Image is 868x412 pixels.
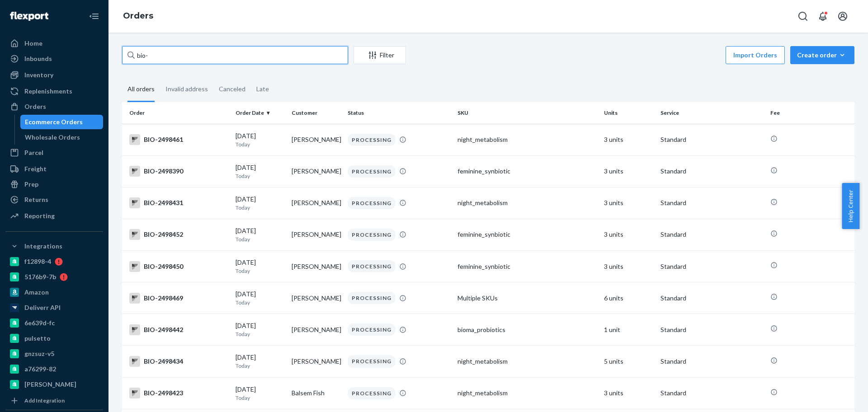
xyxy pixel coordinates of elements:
div: Returns [24,195,48,204]
div: PROCESSING [348,229,396,241]
td: 3 units [600,251,656,282]
div: PROCESSING [348,292,396,304]
td: [PERSON_NAME] [288,314,344,346]
td: 3 units [600,377,656,409]
a: Orders [123,11,153,21]
a: Prep [5,177,103,192]
p: Today [236,267,284,275]
div: Integrations [24,242,62,251]
a: gnzsuz-v5 [5,346,103,361]
div: Ecommerce Orders [25,117,83,126]
a: Deliverr API [5,300,103,315]
div: Inbounds [24,54,52,63]
p: Standard [660,389,763,398]
td: [PERSON_NAME] [288,155,344,187]
a: 6e639d-fc [5,316,103,330]
p: Today [236,299,284,306]
div: [DATE] [236,353,284,370]
p: Standard [660,325,763,334]
td: 6 units [600,282,656,314]
div: [DATE] [236,290,284,306]
td: 5 units [600,346,656,377]
p: Standard [660,198,763,207]
p: Today [236,330,284,338]
div: BIO-2498434 [129,356,228,367]
div: Deliverr API [24,303,61,312]
div: PROCESSING [348,355,396,367]
button: Create order [790,46,854,64]
div: BIO-2498423 [129,388,228,398]
div: Create order [797,51,848,60]
td: [PERSON_NAME] [288,251,344,282]
p: Today [236,235,284,243]
td: 3 units [600,124,656,155]
a: Orders [5,99,103,114]
p: Today [236,394,284,402]
div: f12898-4 [24,257,51,266]
a: Wholesale Orders [20,130,104,145]
button: Open notifications [814,7,832,25]
td: 3 units [600,187,656,219]
div: PROCESSING [348,387,396,399]
div: Replenishments [24,87,72,96]
div: 5176b9-7b [24,272,56,281]
div: PROCESSING [348,323,396,336]
th: Units [600,102,656,124]
td: 1 unit [600,314,656,346]
div: Late [256,77,269,101]
div: PROCESSING [348,165,396,178]
a: Home [5,36,103,51]
div: [DATE] [236,321,284,338]
div: All orders [127,77,155,102]
div: [DATE] [236,258,284,275]
a: [PERSON_NAME] [5,377,103,392]
div: night_metabolism [458,389,597,398]
div: Inventory [24,70,53,80]
p: Today [236,362,284,370]
div: feminine_synbiotic [458,262,597,271]
p: Standard [660,262,763,271]
th: Fee [767,102,854,124]
p: Today [236,140,284,148]
input: Search orders [122,46,348,64]
p: Standard [660,230,763,239]
a: Reporting [5,209,103,223]
th: Service [657,102,767,124]
td: [PERSON_NAME] [288,219,344,250]
button: Help Center [842,183,859,229]
td: 3 units [600,219,656,250]
button: Open Search Box [794,7,812,25]
div: Reporting [24,211,55,220]
div: PROCESSING [348,197,396,209]
div: [DATE] [236,226,284,243]
div: Amazon [24,288,49,297]
td: [PERSON_NAME] [288,282,344,314]
div: BIO-2498450 [129,261,228,272]
div: BIO-2498431 [129,197,228,208]
div: PROCESSING [348,134,396,146]
ol: breadcrumbs [116,3,160,29]
button: Import Orders [726,46,785,64]
td: Multiple SKUs [454,282,600,314]
p: Today [236,204,284,211]
div: BIO-2498390 [129,166,228,177]
div: night_metabolism [458,198,597,207]
a: f12898-4 [5,254,103,269]
div: Wholesale Orders [25,133,80,142]
button: Open account menu [834,7,852,25]
a: pulsetto [5,331,103,346]
a: Inventory [5,68,103,82]
a: 5176b9-7b [5,270,103,284]
td: [PERSON_NAME] [288,124,344,155]
div: Prep [24,180,38,189]
div: a76299-82 [24,365,56,374]
div: night_metabolism [458,135,597,144]
div: [DATE] [236,131,284,148]
div: PROCESSING [348,260,396,272]
div: Add Integration [24,397,65,404]
div: feminine_synbiotic [458,230,597,239]
a: Add Integration [5,395,103,406]
div: Parcel [24,148,43,157]
div: [PERSON_NAME] [24,380,76,389]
